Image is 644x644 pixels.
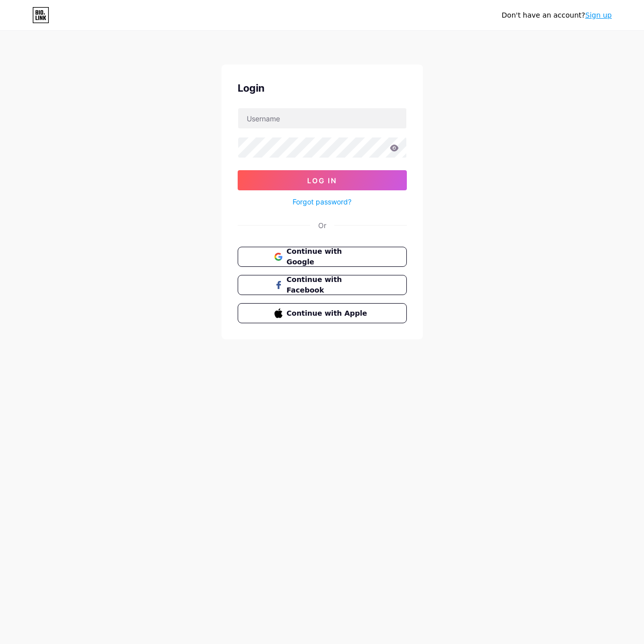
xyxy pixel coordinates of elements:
span: Continue with Apple [287,308,370,319]
span: Continue with Google [287,246,370,267]
a: Forgot password? [293,196,351,207]
button: Continue with Apple [238,303,407,323]
button: Continue with Facebook [238,275,407,295]
span: Continue with Facebook [287,274,370,296]
button: Continue with Google [238,247,407,267]
div: Don't have an account? [502,10,612,21]
button: Log In [238,170,407,190]
div: Or [318,220,326,231]
a: Sign up [585,11,612,19]
div: Login [238,81,407,96]
input: Username [238,108,406,128]
span: Log In [307,176,337,185]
